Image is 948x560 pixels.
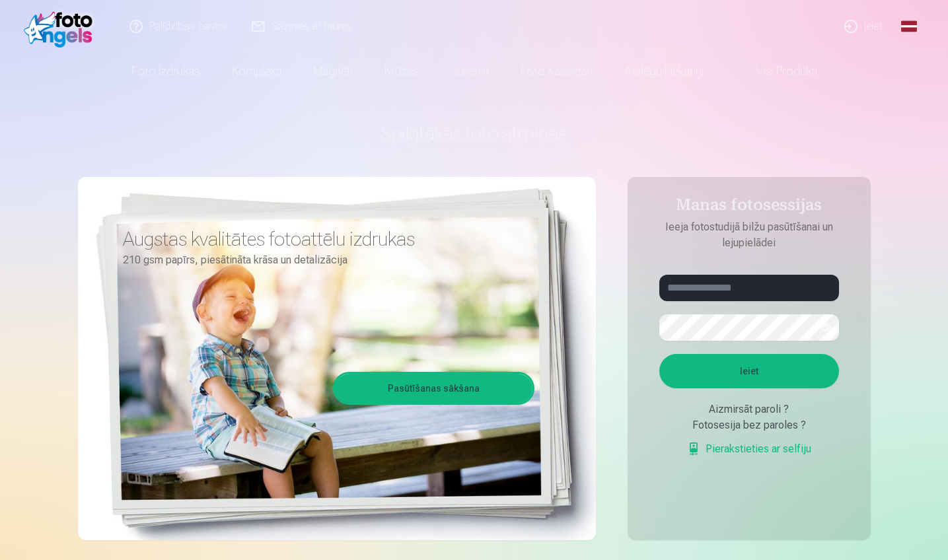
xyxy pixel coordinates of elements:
[659,417,839,433] div: Fotosesija bez paroles ?
[297,53,369,90] a: Magnēti
[659,402,839,417] div: Aizmirsāt paroli ?
[216,53,297,90] a: Komplekti
[123,251,525,269] p: 210 gsm papīrs, piesātināta krāsa un detalizācija
[123,227,525,251] h3: Augstas kvalitātes fotoattēlu izdrukas
[646,219,852,251] p: Ieeja fotostudijā bilžu pasūtīšanai un lejupielādei
[719,53,833,90] a: Visi produkti
[369,53,435,90] a: Krūzes
[505,53,608,90] a: Foto kalendāri
[78,122,871,145] h1: Spilgtākās foto atmiņas
[24,5,100,48] img: /fa1
[116,53,216,90] a: Foto izdrukas
[608,53,719,90] a: Atslēgu piekariņi
[435,53,505,90] a: Suvenīri
[335,374,532,403] a: Pasūtīšanas sākšana
[646,195,852,219] h4: Manas fotosessijas
[687,441,811,457] a: Pierakstieties ar selfiju
[659,354,839,388] button: Ieiet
